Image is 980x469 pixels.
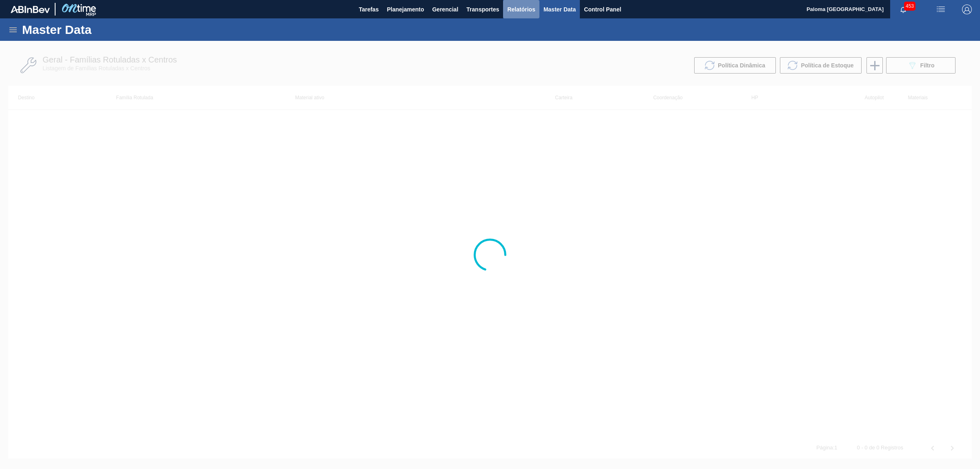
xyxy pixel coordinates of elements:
span: Gerencial [432,4,458,14]
span: Transportes [466,4,499,14]
span: Planejamento [387,4,424,14]
span: Tarefas [359,4,379,14]
img: Logout [962,4,972,14]
img: TNhmsLtSVTkK8tSr43FrP2fwEKptu5GPRR3wAAAABJRU5ErkJggg== [11,6,50,13]
button: Notificações [890,4,916,15]
span: Relatórios [507,4,535,14]
span: Control Panel [584,4,621,14]
span: 453 [904,2,915,11]
h1: Master Data [22,25,167,34]
span: Master Data [543,4,576,14]
img: userActions [936,4,946,14]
